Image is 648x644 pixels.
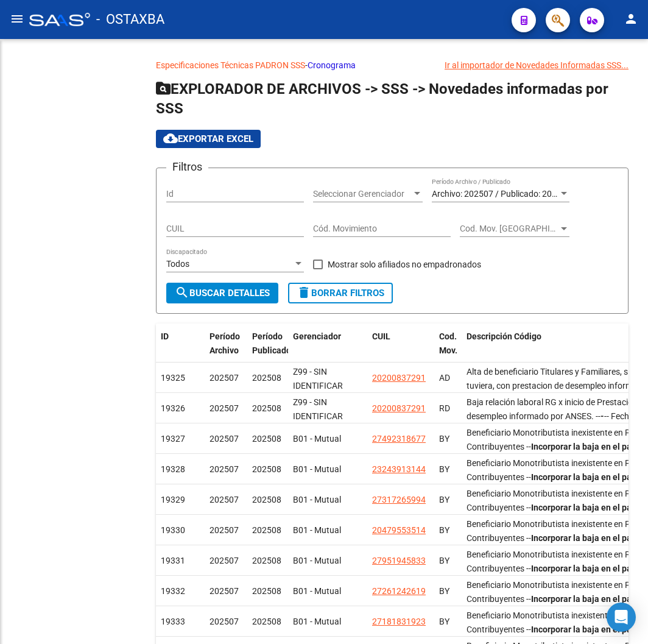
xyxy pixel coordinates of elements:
[293,464,341,474] span: B01 - Mutual
[252,556,281,565] span: 202508
[161,331,169,341] span: ID
[297,288,384,299] span: Borrar Filtros
[161,495,185,504] span: 19329
[293,434,341,444] span: B01 - Mutual
[210,403,239,413] span: 202507
[252,464,281,474] span: 202508
[175,288,270,299] span: Buscar Detalles
[252,617,281,626] span: 202508
[372,556,426,565] span: 27951945833
[439,586,449,596] span: BY
[161,525,185,535] span: 19330
[293,495,341,504] span: B01 - Mutual
[439,464,449,474] span: BY
[156,58,629,72] p: -
[96,6,164,33] span: - OSTAXBA
[372,331,390,341] span: CUIL
[210,495,239,504] span: 202507
[372,373,426,383] span: 20200837291
[439,495,449,504] span: BY
[252,525,281,535] span: 202508
[161,586,185,596] span: 19332
[439,617,449,626] span: BY
[210,331,240,355] span: Período Archivo
[439,434,449,444] span: BY
[210,586,239,596] span: 202507
[156,60,305,70] a: Especificaciones Técnicas PADRON SSS
[467,331,541,341] span: Descripción Código
[156,80,608,117] span: EXPLORADOR DE ARCHIVOS -> SSS -> Novedades informadas por SSS
[210,525,239,535] span: 202507
[372,586,426,596] span: 27261242619
[367,324,434,377] datatable-header-cell: CUIL
[161,464,185,474] span: 19328
[445,58,629,72] div: Ir al importador de Novedades Informadas SSS...
[161,373,185,383] span: 19325
[161,556,185,565] span: 19331
[175,285,189,300] mat-icon: search
[600,411,604,421] strong: -
[372,464,426,474] span: 23243913144
[439,556,449,565] span: BY
[161,434,185,444] span: 19327
[288,324,367,377] datatable-header-cell: Gerenciador
[210,617,239,626] span: 202507
[372,403,426,413] span: 20200837291
[432,189,571,199] span: Archivo: 202507 / Publicado: 202508
[166,283,278,303] button: Buscar Detalles
[439,331,457,355] span: Cod. Mov.
[156,130,261,148] button: Exportar EXCEL
[313,189,412,199] span: Seleccionar Gerenciador
[460,224,558,234] span: Cod. Mov. [GEOGRAPHIC_DATA]
[293,525,341,535] span: B01 - Mutual
[166,158,208,175] h3: Filtros
[439,525,449,535] span: BY
[252,434,281,444] span: 202508
[372,617,426,626] span: 27181831923
[372,525,426,535] span: 20479553514
[293,367,343,391] span: Z99 - SIN IDENTIFICAR
[372,434,426,444] span: 27492318677
[252,373,281,383] span: 202508
[297,285,311,300] mat-icon: delete
[247,324,288,377] datatable-header-cell: Período Publicado
[166,259,189,269] span: Todos
[205,324,247,377] datatable-header-cell: Período Archivo
[439,403,450,413] span: RD
[293,617,341,626] span: B01 - Mutual
[210,373,239,383] span: 202507
[293,331,341,341] span: Gerenciador
[252,586,281,596] span: 202508
[161,403,185,413] span: 19326
[293,397,343,421] span: Z99 - SIN IDENTIFICAR
[163,131,178,146] mat-icon: cloud_download
[434,324,462,377] datatable-header-cell: Cod. Mov.
[161,617,185,626] span: 19333
[163,133,253,144] span: Exportar EXCEL
[288,283,393,303] button: Borrar Filtros
[293,556,341,565] span: B01 - Mutual
[624,12,638,26] mat-icon: person
[293,586,341,596] span: B01 - Mutual
[156,324,205,377] datatable-header-cell: ID
[328,257,481,272] span: Mostrar solo afiliados no empadronados
[210,434,239,444] span: 202507
[372,495,426,504] span: 27317265994
[252,495,281,504] span: 202508
[10,12,24,26] mat-icon: menu
[252,403,281,413] span: 202508
[308,60,356,70] a: Cronograma
[607,603,636,632] div: Open Intercom Messenger
[210,556,239,565] span: 202507
[439,373,450,383] span: AD
[210,464,239,474] span: 202507
[252,331,291,355] span: Período Publicado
